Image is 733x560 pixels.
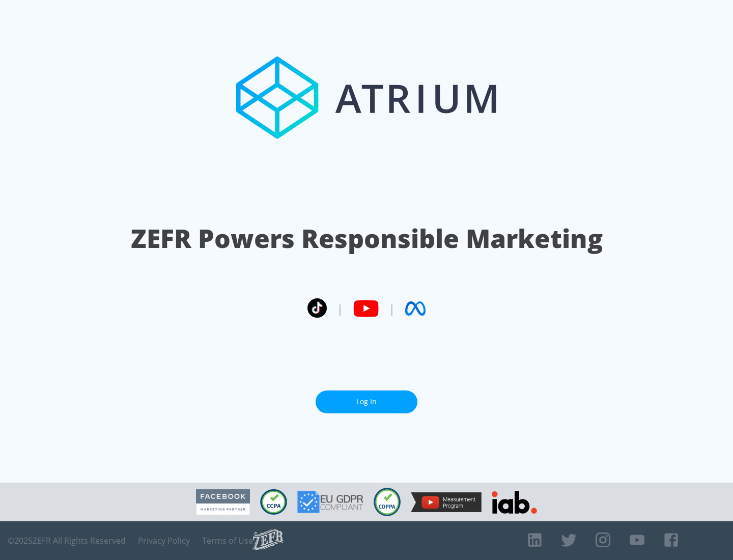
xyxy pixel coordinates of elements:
a: Privacy Policy [138,536,190,546]
img: IAB [492,491,537,514]
span: | [389,301,395,316]
a: Terms of Use [202,536,253,546]
span: © 2025 ZEFR All Rights Reserved [8,536,126,546]
img: CCPA Compliant [260,489,287,515]
img: COPPA Compliant [374,488,401,516]
span: | [337,301,343,316]
h1: ZEFR Powers Responsible Marketing [131,221,603,256]
a: Log In [316,390,417,413]
img: Facebook Marketing Partner [196,489,250,515]
img: GDPR Compliant [297,491,363,513]
img: YouTube Measurement Program [411,492,482,512]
